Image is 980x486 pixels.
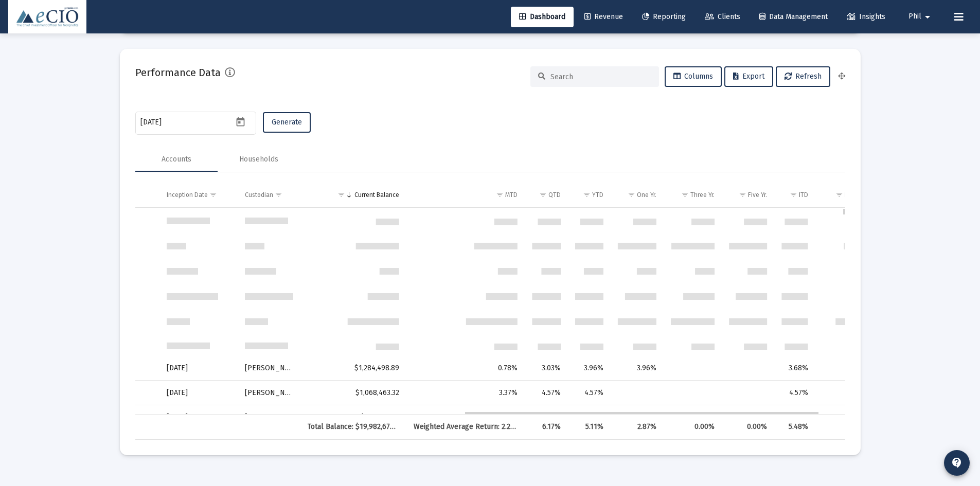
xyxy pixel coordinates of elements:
[583,191,591,199] span: Show filter options for column 'YTD'
[951,457,963,469] mat-icon: contact_support
[414,363,518,373] div: 0.78%
[300,183,406,207] td: Column Current Balance
[835,191,843,199] span: Show filter options for column 'ITD Annualized'
[159,381,238,405] td: [DATE]
[724,66,773,87] button: Export
[618,363,656,373] div: 3.96%
[671,422,715,432] div: 0.00%
[167,191,208,199] div: Inception Date
[505,191,518,199] div: MTD
[665,66,722,87] button: Columns
[618,422,656,432] div: 2.87%
[592,191,603,199] div: YTD
[823,363,887,373] div: 3.48%
[733,72,764,81] span: Export
[815,183,896,207] td: Column ITD Annualized
[233,114,248,129] button: Open calendar
[774,183,815,207] td: Column ITD
[406,183,525,207] td: Column MTD
[628,191,635,199] span: Show filter options for column 'One Yr.'
[642,12,686,21] span: Reporting
[238,356,300,381] td: [PERSON_NAME]
[921,7,934,27] mat-icon: arrow_drop_down
[263,112,311,133] button: Generate
[275,191,282,199] span: Show filter options for column 'Custodian'
[532,363,561,373] div: 3.03%
[739,191,746,199] span: Show filter options for column 'Five Yr.'
[847,12,885,21] span: Insights
[272,118,302,127] span: Generate
[135,64,221,81] h2: Performance Data
[16,7,79,27] img: Dashboard
[575,363,603,373] div: 3.96%
[697,7,749,27] a: Clients
[748,191,767,199] div: Five Yr.
[751,7,836,27] a: Data Management
[532,422,561,432] div: 6.17%
[548,191,561,199] div: QTD
[539,191,547,199] span: Show filter options for column 'QTD'
[159,183,238,207] td: Column Inception Date
[308,422,399,432] div: Total Balance: $19,982,670.75
[496,191,504,199] span: Show filter options for column 'MTD'
[673,72,713,81] span: Columns
[611,183,664,207] td: Column One Yr.
[238,183,300,207] td: Column Custodian
[575,422,603,432] div: 5.11%
[781,363,808,373] div: 3.68%
[159,405,238,430] td: [DATE]
[634,7,694,27] a: Reporting
[637,191,656,199] div: One Yr.
[239,154,278,165] div: Households
[140,118,233,127] input: Select a Date
[664,183,722,207] td: Column Three Yr.
[759,12,828,21] span: Data Management
[823,422,887,432] div: 3.04%
[705,12,740,21] span: Clients
[776,66,830,87] button: Refresh
[414,388,518,398] div: 3.37%
[245,191,273,199] div: Custodian
[584,12,623,21] span: Revenue
[785,72,822,81] span: Refresh
[781,388,808,398] div: 4.57%
[159,356,238,381] td: [DATE]
[896,6,946,27] button: Phil
[722,183,774,207] td: Column Five Yr.
[908,12,921,21] span: Phil
[839,7,894,27] a: Insights
[209,191,217,199] span: Show filter options for column 'Inception Date'
[576,7,631,27] a: Revenue
[550,73,651,81] input: Search
[308,388,399,398] div: $1,068,463.32
[690,191,715,199] div: Three Yr.
[238,405,300,430] td: [PERSON_NAME]
[354,191,399,199] div: Current Balance
[308,363,399,373] div: $1,284,498.89
[799,191,808,199] div: ITD
[511,7,574,27] a: Dashboard
[575,388,603,398] div: 4.57%
[781,422,808,432] div: 5.48%
[568,183,611,207] td: Column YTD
[532,388,561,398] div: 4.57%
[337,191,345,199] span: Show filter options for column 'Current Balance'
[135,183,845,440] div: Data grid
[519,12,565,21] span: Dashboard
[729,422,767,432] div: 0.00%
[414,422,518,432] div: Weighted Average Return: 2.23%
[681,191,689,199] span: Show filter options for column 'Three Yr.'
[238,381,300,405] td: [PERSON_NAME]
[162,154,191,165] div: Accounts
[790,191,797,199] span: Show filter options for column 'ITD'
[525,183,568,207] td: Column QTD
